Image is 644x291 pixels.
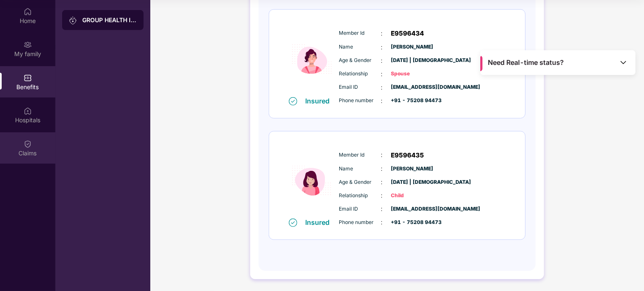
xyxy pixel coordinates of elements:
span: Need Real-time status? [488,58,564,67]
span: : [381,70,383,79]
span: Relationship [339,192,381,200]
span: Email ID [339,205,381,213]
img: Toggle Icon [619,58,628,67]
span: : [381,164,383,173]
span: [PERSON_NAME] [391,165,433,173]
span: E9596434 [391,28,424,39]
span: [EMAIL_ADDRESS][DOMAIN_NAME] [391,205,433,213]
span: Relationship [339,70,381,78]
img: icon [287,22,337,96]
div: Insured [306,97,335,105]
span: Member Id [339,151,381,159]
span: Name [339,165,381,173]
span: : [381,29,383,38]
span: : [381,218,383,227]
span: [DATE] | [DEMOGRAPHIC_DATA] [391,57,433,64]
img: svg+xml;base64,PHN2ZyB4bWxucz0iaHR0cDovL3d3dy53My5vcmcvMjAwMC9zdmciIHdpZHRoPSIxNiIgaGVpZ2h0PSIxNi... [289,97,297,106]
img: svg+xml;base64,PHN2ZyBpZD0iSG9zcGl0YWxzIiB4bWxucz0iaHR0cDovL3d3dy53My5vcmcvMjAwMC9zdmciIHdpZHRoPS... [24,107,32,115]
div: Insured [306,218,335,227]
span: : [381,204,383,214]
span: : [381,178,383,187]
span: Child [391,192,433,200]
span: +91 - 75208 94473 [391,97,433,105]
img: svg+xml;base64,PHN2ZyB4bWxucz0iaHR0cDovL3d3dy53My5vcmcvMjAwMC9zdmciIHdpZHRoPSIxNiIgaGVpZ2h0PSIxNi... [289,219,297,227]
span: [EMAIL_ADDRESS][DOMAIN_NAME] [391,83,433,91]
span: : [381,83,383,92]
img: svg+xml;base64,PHN2ZyB3aWR0aD0iMjAiIGhlaWdodD0iMjAiIHZpZXdCb3g9IjAgMCAyMCAyMCIgZmlsbD0ibm9uZSIgeG... [69,16,77,25]
span: [DATE] | [DEMOGRAPHIC_DATA] [391,178,433,186]
img: svg+xml;base64,PHN2ZyBpZD0iQ2xhaW0iIHhtbG5zPSJodHRwOi8vd3d3LnczLm9yZy8yMDAwL3N2ZyIgd2lkdGg9IjIwIi... [24,140,32,148]
span: : [381,43,383,52]
img: svg+xml;base64,PHN2ZyBpZD0iQmVuZWZpdHMiIHhtbG5zPSJodHRwOi8vd3d3LnczLm9yZy8yMDAwL3N2ZyIgd2lkdGg9Ij... [24,74,32,82]
span: : [381,191,383,200]
img: svg+xml;base64,PHN2ZyBpZD0iSG9tZSIgeG1sbnM9Imh0dHA6Ly93d3cudzMub3JnLzIwMDAvc3ZnIiB3aWR0aD0iMjAiIG... [24,8,32,16]
span: Phone number [339,97,381,105]
span: Spouse [391,70,433,78]
span: Phone number [339,219,381,227]
span: +91 - 75208 94473 [391,219,433,227]
div: GROUP HEALTH INSURANCE [82,16,137,24]
span: Name [339,43,381,51]
img: svg+xml;base64,PHN2ZyB3aWR0aD0iMjAiIGhlaWdodD0iMjAiIHZpZXdCb3g9IjAgMCAyMCAyMCIgZmlsbD0ibm9uZSIgeG... [24,41,32,49]
span: Email ID [339,83,381,91]
span: Age & Gender [339,178,381,186]
span: E9596435 [391,150,424,160]
span: Age & Gender [339,57,381,64]
span: : [381,96,383,106]
span: : [381,150,383,160]
span: : [381,56,383,65]
img: icon [287,144,337,218]
span: Member Id [339,29,381,37]
span: [PERSON_NAME] [391,43,433,51]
